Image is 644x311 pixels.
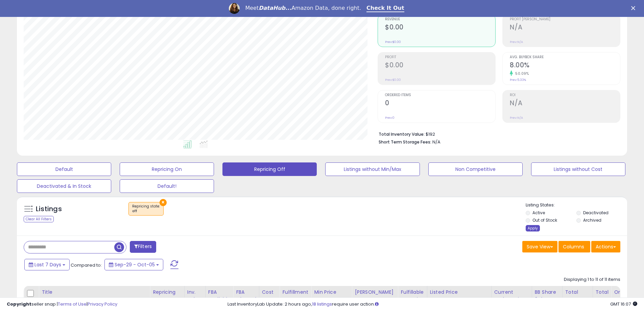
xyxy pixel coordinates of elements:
div: Cost [262,289,277,296]
button: Sep-29 - Oct-05 [104,259,163,270]
div: Meet Amazon Data, done right. [245,5,361,12]
span: Sep-29 - Oct-05 [115,261,155,268]
button: Listings without Min/Max [325,162,420,176]
label: Archived [583,217,601,223]
span: Profit [385,55,495,59]
h2: $0.00 [385,23,495,32]
div: Apply [526,225,540,231]
a: Terms of Use [58,301,87,307]
button: × [160,199,167,206]
button: Default! [120,179,214,193]
span: Profit [PERSON_NAME] [510,18,620,21]
button: Default [17,162,111,176]
div: Listed Price [430,289,488,296]
div: Min Price [314,289,349,296]
div: Repricing [153,289,182,296]
h2: $0.00 [385,61,495,70]
b: Total Inventory Value: [379,131,425,137]
div: Clear All Filters [24,216,54,222]
button: Columns [558,241,590,252]
h2: N/A [510,23,620,32]
button: Repricing Off [222,162,317,176]
small: 50.09% [513,71,529,76]
small: Prev: 5.33% [510,78,526,82]
div: Ordered Items [614,289,639,303]
span: Ordered Items [385,93,495,97]
label: Active [532,210,545,216]
div: FBA inbound Qty [236,289,256,310]
label: Deactivated [583,210,609,216]
div: Displaying 1 to 11 of 11 items [564,276,620,283]
button: Listings without Cost [531,162,625,176]
div: Current Buybox Price [494,289,529,303]
button: Actions [591,241,620,252]
small: Prev: 0 [385,116,395,120]
h5: Listings [36,204,62,214]
b: Short Term Storage Fees: [379,139,431,145]
button: Save View [522,241,557,252]
button: Last 7 Days [24,259,70,270]
span: Compared to: [71,262,102,268]
div: Total Rev. [565,289,590,303]
img: Profile image for Georgie [229,3,240,14]
span: Avg. Buybox Share [510,55,620,59]
div: Inv. value [187,289,202,303]
h2: 8.00% [510,61,620,70]
small: Prev: $0.00 [385,78,401,82]
label: Out of Stock [532,217,557,223]
div: seller snap | | [7,301,117,308]
span: Last 7 Days [34,261,61,268]
div: Fulfillment Cost [282,289,308,303]
a: Check It Out [366,5,404,12]
p: Listing States: [526,202,627,208]
a: 18 listings [312,301,332,307]
span: 2025-10-13 16:07 GMT [610,301,637,307]
small: Prev: N/A [510,116,523,120]
button: Filters [130,241,156,253]
small: Prev: $0.00 [385,40,401,44]
div: Last InventoryLab Update: 2 hours ago, require user action. [228,301,637,308]
div: Total Rev. Diff. [596,289,609,310]
div: off [132,209,160,214]
h2: N/A [510,99,620,108]
span: N/A [432,139,440,145]
a: Privacy Policy [88,301,117,307]
button: Repricing On [120,162,214,176]
div: Fulfillable Quantity [401,289,424,303]
div: Close [631,6,638,10]
button: Deactivated & In Stock [17,179,111,193]
span: ROI [510,93,620,97]
div: Title [42,289,147,296]
span: Revenue [385,18,495,21]
span: Columns [563,243,584,250]
span: Repricing state : [132,204,160,214]
div: FBA Available Qty [208,289,230,310]
button: Non Competitive [428,162,523,176]
div: [PERSON_NAME] [355,289,395,296]
h2: 0 [385,99,495,108]
strong: Copyright [7,301,31,307]
i: DataHub... [259,5,291,11]
small: Prev: N/A [510,40,523,44]
li: $192 [379,130,615,138]
div: BB Share 24h. [535,289,559,303]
